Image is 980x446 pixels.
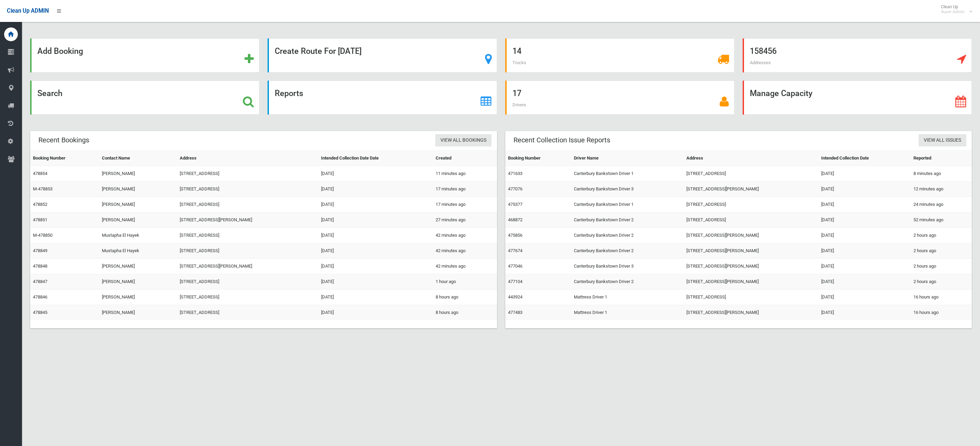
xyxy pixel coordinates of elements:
th: Reported [911,151,972,166]
td: [STREET_ADDRESS] [177,166,318,181]
td: [DATE] [818,243,910,259]
td: 8 minutes ago [911,166,972,181]
span: Clean Up ADMIN [7,8,49,14]
strong: 14 [512,46,521,56]
a: 477674 [508,248,522,253]
td: [STREET_ADDRESS][PERSON_NAME] [684,243,818,259]
a: 478848 [33,263,47,269]
span: Drivers [512,102,526,107]
a: 475856 [508,233,522,238]
td: 2 hours ago [911,243,972,259]
a: 443924 [508,294,522,300]
td: [PERSON_NAME] [99,274,177,290]
td: [DATE] [818,259,910,274]
strong: 17 [512,89,521,98]
td: Canterbury Bankstown Driver 2 [571,243,684,259]
td: [STREET_ADDRESS][PERSON_NAME] [684,305,818,320]
td: 11 minutes ago [433,166,497,181]
th: Address [684,151,818,166]
a: 475377 [508,202,522,207]
header: Recent Bookings [30,133,97,147]
a: 477046 [508,263,522,269]
a: 478846 [33,294,47,300]
td: [STREET_ADDRESS] [177,305,318,320]
td: [DATE] [818,290,910,305]
strong: Search [37,89,62,98]
td: [DATE] [318,290,433,305]
a: 468872 [508,217,522,222]
th: Created [433,151,497,166]
td: [STREET_ADDRESS] [177,243,318,259]
a: M-478850 [33,233,52,238]
td: [STREET_ADDRESS][PERSON_NAME] [177,259,318,274]
td: 24 minutes ago [911,197,972,212]
td: 42 minutes ago [433,259,497,274]
td: [DATE] [818,166,910,181]
td: [PERSON_NAME] [99,259,177,274]
th: Intended Collection Date Date [318,151,433,166]
td: Mattress Driver 1 [571,290,684,305]
td: [STREET_ADDRESS] [684,166,818,181]
td: 17 minutes ago [433,197,497,212]
td: Canterbury Bankstown Driver 1 [571,166,684,181]
a: Manage Capacity [743,81,972,115]
td: [PERSON_NAME] [99,166,177,181]
td: 1 hour ago [433,274,497,290]
td: 52 minutes ago [911,212,972,228]
td: [DATE] [318,274,433,290]
td: [DATE] [318,243,433,259]
td: [DATE] [818,197,910,212]
td: 8 hours ago [433,290,497,305]
td: 17 minutes ago [433,181,497,197]
strong: Create Route For [DATE] [275,46,362,56]
td: [PERSON_NAME] [99,181,177,197]
td: 42 minutes ago [433,228,497,243]
td: [PERSON_NAME] [99,197,177,212]
td: [DATE] [318,305,433,320]
td: [DATE] [318,181,433,197]
a: Create Route For [DATE] [268,38,497,72]
span: Addresses [750,60,771,65]
td: [STREET_ADDRESS][PERSON_NAME] [177,212,318,228]
td: Canterbury Bankstown Driver 3 [571,259,684,274]
td: [STREET_ADDRESS] [177,290,318,305]
td: [DATE] [818,212,910,228]
td: 42 minutes ago [433,243,497,259]
td: 27 minutes ago [433,212,497,228]
td: [STREET_ADDRESS][PERSON_NAME] [684,228,818,243]
td: Canterbury Bankstown Driver 2 [571,274,684,290]
span: Trucks [512,60,526,65]
td: [STREET_ADDRESS][PERSON_NAME] [684,259,818,274]
td: [STREET_ADDRESS] [684,197,818,212]
td: Mustapha El Hayek [99,228,177,243]
td: [STREET_ADDRESS][PERSON_NAME] [684,181,818,197]
td: [STREET_ADDRESS] [177,228,318,243]
td: [PERSON_NAME] [99,212,177,228]
th: Intended Collection Date [818,151,910,166]
td: 2 hours ago [911,259,972,274]
a: Reports [268,81,497,115]
td: [PERSON_NAME] [99,290,177,305]
strong: Manage Capacity [750,89,812,98]
td: [STREET_ADDRESS][PERSON_NAME] [684,274,818,290]
td: 16 hours ago [911,305,972,320]
td: 2 hours ago [911,274,972,290]
a: 478852 [33,202,47,207]
a: 478854 [33,171,47,176]
span: Clean Up [937,4,971,14]
td: [STREET_ADDRESS] [684,212,818,228]
a: 478845 [33,310,47,315]
td: 2 hours ago [911,228,972,243]
td: 12 minutes ago [911,181,972,197]
strong: Reports [275,89,303,98]
a: 17 Drivers [505,81,734,115]
td: 16 hours ago [911,290,972,305]
td: Canterbury Bankstown Driver 2 [571,212,684,228]
a: Add Booking [30,38,259,72]
td: Canterbury Bankstown Driver 3 [571,181,684,197]
td: [STREET_ADDRESS] [684,290,818,305]
td: [DATE] [818,274,910,290]
td: Mustapha El Hayek [99,243,177,259]
td: Canterbury Bankstown Driver 2 [571,228,684,243]
th: Contact Name [99,151,177,166]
